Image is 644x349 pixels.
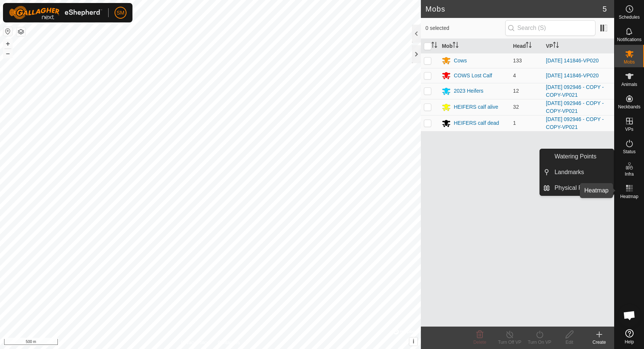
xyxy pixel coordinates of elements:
div: COWS Lost Calf [454,72,492,80]
a: Contact Us [218,339,240,346]
span: Notifications [617,37,641,42]
span: SM [117,9,125,17]
span: 4 [513,72,516,78]
span: i [413,338,414,345]
a: [DATE] 092946 - COPY - COPY-VP021 [546,84,604,98]
p-sorticon: Activate to sort [453,43,459,49]
span: Mobs [624,60,635,64]
a: Privacy Policy [181,339,209,346]
span: 32 [513,104,519,110]
span: 12 [513,88,519,94]
a: [DATE] 092946 - COPY - COPY-VP021 [546,116,604,130]
h2: Mobs [425,4,603,13]
button: – [3,49,12,58]
span: VPs [625,127,633,132]
a: Watering Points [550,149,614,164]
span: Landmarks [554,168,584,177]
div: HEIFERS calf alive [454,103,498,111]
span: Delete [473,340,487,345]
p-sorticon: Activate to sort [431,43,437,49]
span: Watering Points [554,152,596,161]
span: Infra [625,172,634,176]
a: [DATE] 141846-VP020 [546,58,598,64]
th: VP [543,39,614,53]
p-sorticon: Activate to sort [526,43,532,49]
li: Watering Points [540,149,614,164]
a: [DATE] 092946 - COPY - COPY-VP021 [546,100,604,114]
li: Physical Paddocks [540,180,614,195]
th: Head [510,39,543,53]
a: Landmarks [550,165,614,180]
span: Help [625,340,634,344]
span: 133 [513,58,522,64]
th: Mob [439,39,510,53]
span: Neckbands [618,105,640,109]
button: + [3,39,12,48]
button: i [409,337,418,346]
a: [DATE] 141846-VP020 [546,72,598,78]
span: Schedules [619,15,640,19]
span: Animals [621,82,637,87]
a: Help [615,326,644,347]
div: Edit [554,339,584,346]
span: Heatmap [620,194,638,199]
div: Turn On VP [525,339,554,346]
div: HEIFERS calf dead [454,119,499,127]
span: Physical Paddocks [554,183,604,192]
div: Cows [454,57,467,65]
span: 1 [513,120,516,126]
li: Landmarks [540,165,614,180]
img: Gallagher Logo [9,6,102,19]
input: Search (S) [505,20,595,36]
p-sorticon: Activate to sort [553,43,559,49]
span: 0 selected [425,24,505,32]
div: Create [584,339,614,346]
a: Physical Paddocks [550,180,614,195]
button: Map Layers [16,27,25,36]
div: Turn Off VP [495,339,525,346]
div: Open chat [618,304,641,327]
button: Reset Map [3,27,12,36]
span: 5 [603,3,607,15]
div: 2023 Heifers [454,87,483,95]
span: Status [623,149,635,154]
